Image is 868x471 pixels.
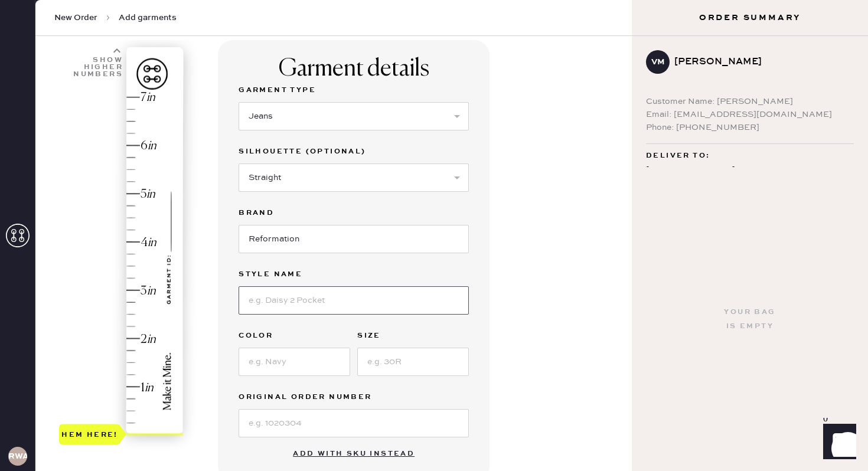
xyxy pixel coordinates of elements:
[239,409,469,437] input: e.g. 1020304
[61,427,118,441] div: Hem here!
[651,58,665,66] h3: VM
[239,225,469,253] input: Brand name
[239,329,350,343] label: Color
[646,108,854,121] div: Email: [EMAIL_ADDRESS][DOMAIN_NAME]
[126,47,183,434] img: image
[239,286,469,315] input: e.g. Daisy 2 Pocket
[646,121,854,134] div: Phone: [PHONE_NUMBER]
[239,267,469,282] label: Style name
[54,12,97,24] span: New Order
[146,90,155,106] div: in
[674,55,844,69] div: [PERSON_NAME]
[239,348,350,376] input: e.g. Navy
[239,206,469,220] label: Brand
[646,95,854,108] div: Customer Name: [PERSON_NAME]
[141,90,146,106] div: 7
[812,418,863,469] iframe: Front Chat
[239,145,469,159] label: Silhouette (optional)
[632,12,868,24] h3: Order Summary
[646,149,710,163] span: Deliver to:
[239,390,469,404] label: Original Order Number
[357,348,469,376] input: e.g. 30R
[239,83,469,97] label: Garment Type
[119,12,177,24] span: Add garments
[72,57,123,78] div: Show higher numbers
[8,452,27,460] h3: RWA
[646,163,854,192] div: [STREET_ADDRESS] [GEOGRAPHIC_DATA] , NY 11222
[279,55,429,83] div: Garment details
[724,305,775,333] div: Your bag is empty
[286,442,422,466] button: Add with SKU instead
[357,329,469,343] label: Size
